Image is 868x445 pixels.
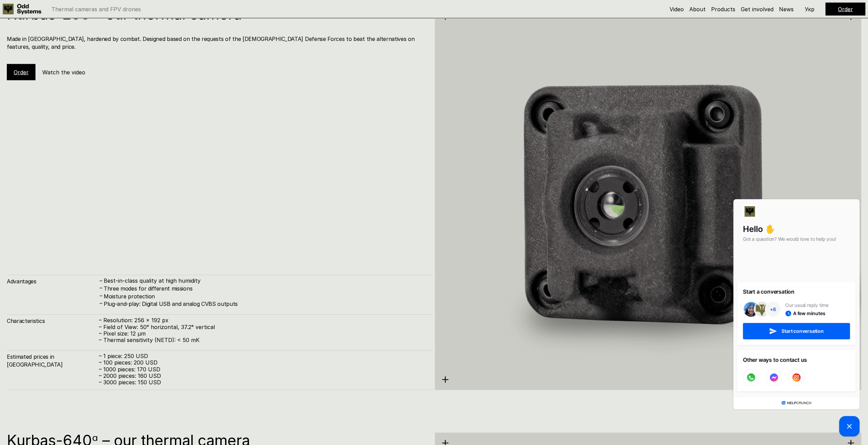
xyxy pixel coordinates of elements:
p: – 3000 pieces: 150 USD [99,379,427,386]
p: – 2000 pieces: 160 USD [99,373,427,379]
h4: Estimated prices in [GEOGRAPHIC_DATA] [7,353,99,368]
h4: Made in [GEOGRAPHIC_DATA], hardened by combat. Designed based on the requests of the [DEMOGRAPHIC... [7,35,427,50]
h4: Advantages [7,278,99,285]
p: Best-in-class quality at high humidity [104,278,427,284]
p: Thermal cameras and FPV drones [52,6,141,12]
h4: Moisture protection [104,293,427,300]
a: Order [838,6,853,13]
p: – Resolution: 256 x 192 px [99,317,427,324]
a: About [689,6,706,13]
p: – Thermal sensitivity (NETD): < 50 mK [99,337,427,343]
p: – 1000 pieces: 170 USD [99,366,427,373]
a: Video [670,6,684,13]
iframe: HelpCrunch [732,197,861,438]
h4: – [100,284,102,292]
h1: Kurbas-256 – our thermal camera [7,6,427,21]
a: News [779,6,794,13]
p: – Pixel size: 12 µm [99,330,427,337]
a: Products [711,6,735,13]
p: – 100 pieces: 200 USD [99,359,427,366]
a: Order [14,69,29,76]
h4: – [100,300,102,307]
h4: – [100,292,102,299]
h4: Three modes for different missions [104,285,427,292]
h4: Plug-and-play: Digital USB and analog CVBS outputs [104,300,427,308]
h4: Characteristics [7,317,99,325]
p: – 1 piece: 250 USD [99,353,427,359]
h5: Watch the video [42,69,85,76]
p: – Field of View: 50° horizontal, 37.2° vertical [99,324,427,330]
h4: – [100,277,102,285]
p: Укр [805,6,814,12]
a: Get involved [741,6,774,13]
